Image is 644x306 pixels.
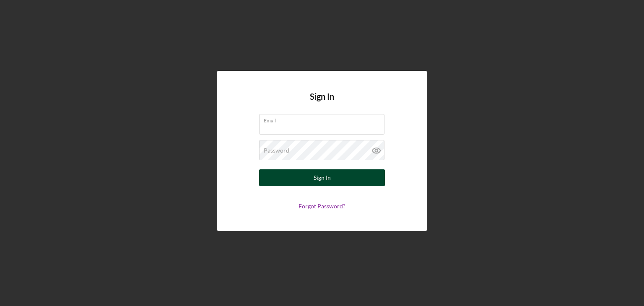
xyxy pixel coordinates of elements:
[299,202,345,210] a: Forgot Password?
[310,92,334,114] h4: Sign In
[264,114,384,124] label: Email
[314,169,331,186] div: Sign In
[264,147,289,154] label: Password
[259,169,385,186] button: Sign In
